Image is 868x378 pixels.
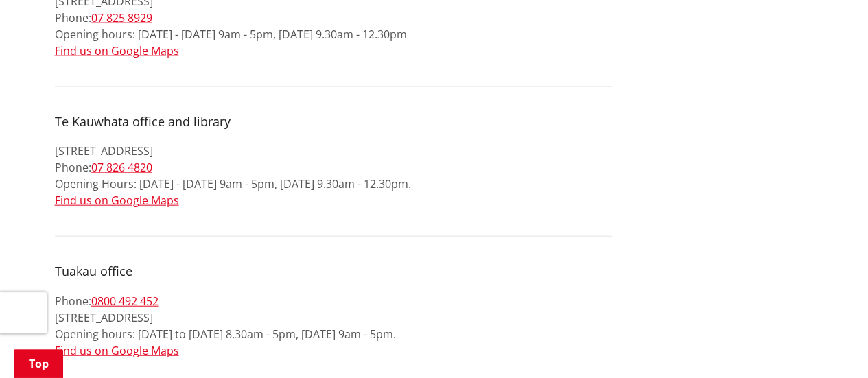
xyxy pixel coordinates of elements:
[55,43,179,58] a: Find us on Google Maps
[805,320,854,370] iframe: Messenger Launcher
[91,160,152,175] a: 07 826 4820
[14,349,63,378] a: Top
[91,10,152,25] a: 07 825 8929
[55,264,612,279] h4: Tuakau office
[91,294,159,309] a: 0800 492 452
[55,343,179,358] a: Find us on Google Maps
[55,143,612,209] p: [STREET_ADDRESS] Phone: Opening Hours: [DATE] - [DATE] 9am - 5pm, [DATE] 9.30am - 12.30pm.
[55,115,612,130] h4: Te Kauwhata office and library
[55,193,179,208] a: Find us on Google Maps
[55,293,612,359] p: Phone: [STREET_ADDRESS] Opening hours: [DATE] to [DATE] 8.30am - 5pm, [DATE] 9am - 5pm.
